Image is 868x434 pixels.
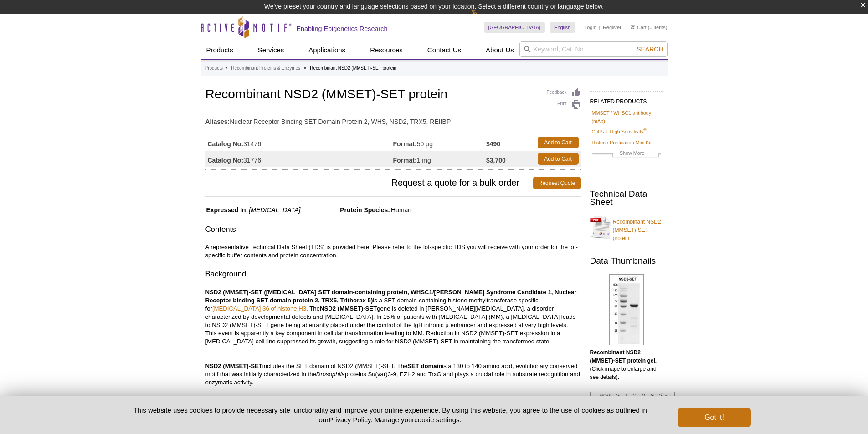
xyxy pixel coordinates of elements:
[205,243,581,260] p: A representative Technical Data Sheet (TDS) is provided here. Please refer to the lot-specific TD...
[637,46,663,53] span: Search
[205,269,581,281] h3: Background
[249,206,300,214] i: [MEDICAL_DATA]
[592,138,652,147] a: Histone Purification Mini Kit
[205,363,262,369] strong: NSD2 (MMSET)-SET
[538,137,579,148] a: Add to Cart
[297,25,388,33] h2: Enabling Epigenetics Research
[205,177,533,189] span: Request a quote for a bulk order
[592,109,661,125] a: MMSET / WHSC1 antibody (mAb)
[205,134,393,151] td: 31476
[547,87,581,97] a: Feedback
[393,151,487,167] td: 1 mg
[225,66,228,71] li: »
[205,288,581,387] p: is a SET domain-containing histone methyltransferase specific for . The gene is deleted in [PERSO...
[316,371,345,378] i: Drosophila
[609,274,644,345] img: Recombinant NSD2 (MMSET)-SET protein gel.
[590,212,663,242] a: Recombinant NSD2 (MMSET)-SET protein
[329,416,370,424] a: Privacy Policy
[205,151,393,167] td: 31776
[631,25,635,29] img: Your Cart
[320,305,377,312] strong: NSD2 (MMSET)-SET
[480,41,519,59] a: About Us
[205,206,248,214] span: Expressed In:
[590,257,663,265] h2: Data Thumbnails
[201,41,239,59] a: Products
[590,348,663,381] p: (Click image to enlarge and see details).
[519,41,668,57] input: Keyword, Cat. No.
[533,177,581,189] a: Request Quote
[643,128,647,133] sup: ®
[205,224,581,237] h3: Contents
[631,22,668,33] li: (0 items)
[414,416,459,424] button: cookie settings
[590,392,675,420] img: Recombinant NSD2 (MMSET)-SET activity assay.
[592,128,647,136] a: ChIP-IT High Sensitivity®
[393,140,417,148] strong: Format:
[422,41,467,59] a: Contact Us
[390,206,411,214] span: Human
[631,24,647,31] a: Cart
[212,305,306,312] a: [MEDICAL_DATA] 36 of histone H3
[538,153,579,165] a: Add to Cart
[590,91,663,107] h2: RELATED PRODUCTS
[310,66,396,71] li: Recombinant NSD2 (MMSET)-SET protein
[471,7,495,28] img: Change Here
[205,87,581,103] h1: Recombinant NSD2 (MMSET)-SET protein
[407,363,442,369] b: SET domain
[584,24,596,31] a: Login
[592,149,661,159] a: Show More
[393,134,487,151] td: 50 µg
[547,100,581,110] a: Print
[205,117,230,126] strong: Aliases:
[678,408,750,427] button: Got it!
[231,64,300,72] a: Recombinant Proteins & Enzymes
[208,156,244,164] strong: Catalog No:
[590,349,657,364] b: Recombinant NSD2 (MMSET)-SET protein gel.
[550,22,575,33] a: English
[484,22,545,33] a: [GEOGRAPHIC_DATA]
[365,41,408,59] a: Resources
[393,156,417,164] strong: Format:
[118,405,663,424] p: This website uses cookies to provide necessary site functionality and improve your online experie...
[599,22,601,33] li: |
[304,66,307,71] li: »
[634,45,666,53] button: Search
[303,41,351,59] a: Applications
[208,140,244,148] strong: Catalog No:
[590,190,663,206] h2: Technical Data Sheet
[205,64,223,72] a: Products
[486,140,500,148] strong: $490
[252,41,290,59] a: Services
[603,24,621,31] a: Register
[205,289,577,304] strong: NSD2 (MMSET)-SET ([MEDICAL_DATA] SET domain-containing protein, WHSC1/[PERSON_NAME] Syndrome Cand...
[205,112,581,127] td: Nuclear Receptor Binding SET Domain Protein 2, WHS, NSD2, TRX5, REIIBP
[302,206,390,214] span: Protein Species:
[486,156,506,164] strong: $3,700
